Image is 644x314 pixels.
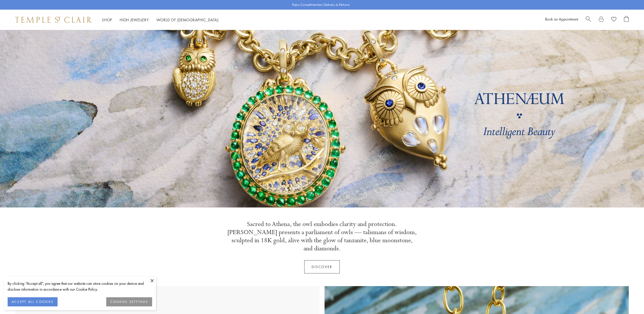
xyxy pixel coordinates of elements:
p: Enjoy Complimentary Delivery & Returns [292,2,350,7]
a: Discover [304,260,340,273]
a: High JewelleryHigh Jewellery [120,17,149,22]
a: World of [DEMOGRAPHIC_DATA]World of [DEMOGRAPHIC_DATA] [156,17,219,22]
div: By clicking “Accept all”, you agree that our website can store cookies on your device and disclos... [8,281,152,292]
button: ACCEPT ALL COOKIES [8,297,58,306]
img: Temple St. Clair [15,17,92,23]
nav: Main navigation [102,17,219,23]
button: COOKIES SETTINGS [106,297,152,306]
a: Search [586,16,591,24]
a: Book an Appointment [545,16,578,22]
a: Open Shopping Bag [624,16,629,24]
a: ShopShop [102,17,112,22]
p: Sacred to Athena, the owl embodies clarity and protection. [PERSON_NAME] presents a parliament of... [227,220,417,253]
a: View Wishlist [611,16,616,24]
